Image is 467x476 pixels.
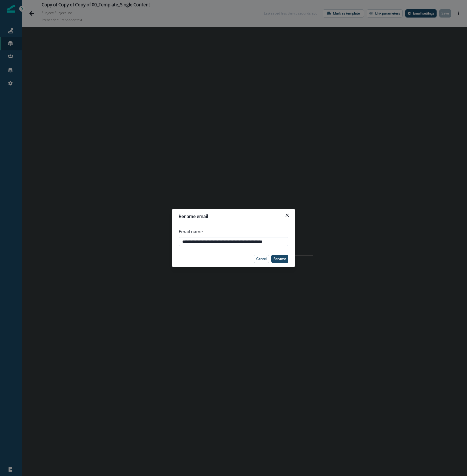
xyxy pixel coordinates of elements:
button: Cancel [254,255,269,263]
p: Rename [274,257,286,261]
p: Email name [179,228,203,235]
p: Cancel [256,257,267,261]
p: Rename email [179,213,208,220]
button: Close [283,211,292,220]
button: Rename [271,255,288,263]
